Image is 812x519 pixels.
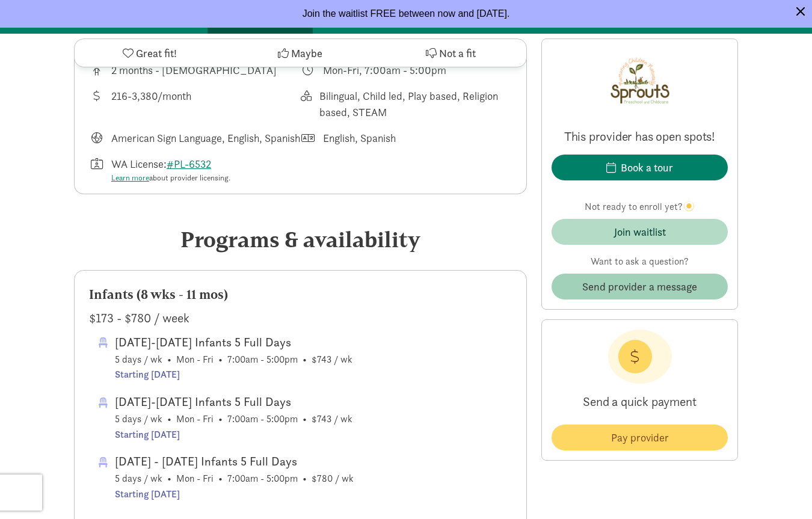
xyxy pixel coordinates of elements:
div: This provider's education philosophy [301,88,512,120]
div: 216-3,380/month [111,88,191,120]
div: 2 months - [DEMOGRAPHIC_DATA] [111,62,277,78]
button: Great fit! [75,39,225,67]
div: Book a tour [621,159,673,176]
p: Send a quick payment [552,384,728,420]
div: English, Spanish [323,130,396,146]
span: 5 days / wk • Mon - Fri • 7:00am - 5:00pm • $780 / wk [115,452,354,502]
a: Learn more [111,173,149,183]
span: Maybe [291,45,322,61]
div: [DATE] - [DATE] Infants 5 Full Days [115,452,354,471]
span: 5 days / wk • Mon - Fri • 7:00am - 5:00pm • $743 / wk [115,392,352,442]
div: Programs & availability [74,223,527,256]
img: Provider logo [607,49,672,114]
div: $173 - $780 / week [89,309,512,328]
div: Starting [DATE] [115,367,352,382]
button: Send provider a message [552,274,728,299]
span: Pay provider [611,429,669,446]
p: This provider has open spots! [552,128,728,145]
div: [DATE]-[DATE] Infants 5 Full Days [115,392,352,411]
button: Maybe [225,39,375,67]
div: Bilingual, Child led, Play based, Religion based, STEAM [319,88,512,120]
div: Languages taught [89,130,301,146]
a: #PL-6532 [167,157,211,171]
div: about provider licensing. [111,172,230,184]
span: Great fit! [136,45,177,61]
p: Not ready to enroll yet? [552,200,728,214]
div: Starting [DATE] [115,427,352,443]
button: Join waitlist [552,219,728,245]
span: Not a fit [439,45,476,61]
div: Languages spoken [301,130,512,146]
div: Starting [DATE] [115,487,354,502]
p: Want to ask a question? [552,254,728,269]
div: License number [89,156,301,184]
button: Book a tour [552,155,728,180]
div: WA License: [111,156,230,184]
span: 5 days / wk • Mon - Fri • 7:00am - 5:00pm • $743 / wk [115,333,352,382]
div: Age range for children that this provider cares for [89,62,301,78]
div: [DATE]-[DATE] Infants 5 Full Days [115,333,352,352]
div: Infants (8 wks - 11 mos) [89,285,512,304]
div: Average tuition for this program [89,88,301,120]
button: Not a fit [376,39,526,67]
div: American Sign Language, English, Spanish [111,130,300,146]
div: Join waitlist [614,224,666,240]
div: Class schedule [301,62,512,78]
div: Mon-Fri, 7:00am - 5:00pm [323,62,446,78]
span: Send provider a message [582,278,697,295]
